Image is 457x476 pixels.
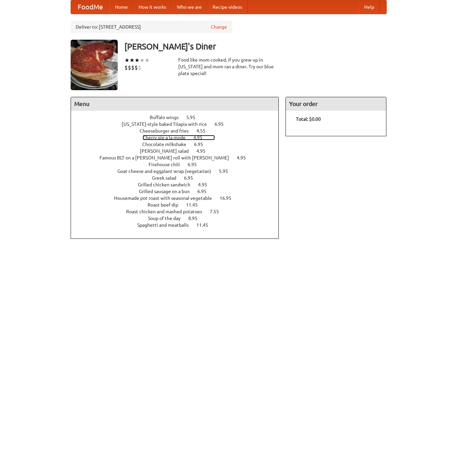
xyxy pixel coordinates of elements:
li: ★ [124,57,129,64]
a: Spaghetti and meatballs 11.45 [137,222,221,228]
a: Greek salad 6.95 [152,175,205,181]
span: 4.55 [196,128,212,134]
a: Soup of the day 8.95 [148,216,210,221]
span: [PERSON_NAME] salad [140,148,195,154]
span: 6.95 [188,162,203,167]
span: 7.55 [210,209,226,214]
a: Roast chicken and mashed potatoes 7.55 [126,209,231,214]
a: Chocolate milkshake 6.95 [142,142,216,147]
a: Roast beef dip 11.45 [148,202,210,208]
span: 6.95 [194,142,210,147]
li: ★ [135,57,140,64]
span: 6.95 [197,189,213,194]
a: Recipe videos [207,0,247,14]
a: Housemade pot roast with seasonal vegetable 16.95 [114,195,244,201]
img: angular.jpg [71,40,118,90]
a: Famous BLT on a [PERSON_NAME] roll with [PERSON_NAME] 4.95 [100,155,258,160]
span: Cheeseburger and fries [140,128,195,134]
span: 4.95 [198,182,214,187]
span: Grilled chicken sandwich [138,182,197,187]
li: $ [131,64,135,71]
a: FoodMe [71,0,110,14]
span: 5.95 [219,169,235,174]
a: [PERSON_NAME] salad 4.95 [140,148,218,154]
span: Buffalo wings [150,115,185,120]
span: Soup of the day [148,216,187,221]
div: Deliver to: [STREET_ADDRESS] [71,21,232,33]
h3: [PERSON_NAME]'s Diner [124,40,387,53]
span: Greek salad [152,175,183,181]
span: 4.95 [237,155,253,160]
a: Cheeseburger and fries 4.55 [140,128,218,134]
h4: Your order [286,97,386,111]
a: How it works [133,0,172,14]
li: $ [138,64,141,71]
span: Roast beef dip [148,202,185,208]
a: Help [359,0,380,14]
li: ★ [140,57,145,64]
span: 6.95 [215,121,230,127]
a: Goat cheese and eggplant wrap (vegetarian) 5.95 [117,169,240,174]
span: Cherry pie a la mode [143,135,192,140]
span: 16.95 [220,195,238,201]
span: Goat cheese and eggplant wrap (vegetarian) [117,169,218,174]
li: ★ [129,57,135,64]
li: ★ [145,57,150,64]
span: 5.95 [186,115,202,120]
a: Home [110,0,133,14]
a: Grilled chicken sandwich 4.95 [138,182,220,187]
b: Total: $0.00 [296,116,321,122]
span: 11.45 [196,222,215,228]
li: $ [135,64,138,71]
span: Roast chicken and mashed potatoes [126,209,209,214]
span: Firehouse chili [149,162,187,167]
div: Food like mom cooked, if you grew up in [US_STATE] and mom ran a diner. Try our blue plate special! [178,57,279,77]
a: Change [211,24,227,30]
li: $ [124,64,128,71]
span: 4.95 [196,148,212,154]
a: Buffalo wings 5.95 [150,115,208,120]
a: Cherry pie a la mode 4.95 [143,135,215,140]
a: Firehouse chili 6.95 [149,162,209,167]
a: [US_STATE]-style baked Tilapia with rice 6.95 [122,121,236,127]
span: Famous BLT on a [PERSON_NAME] roll with [PERSON_NAME] [100,155,236,160]
span: [US_STATE]-style baked Tilapia with rice [122,121,214,127]
span: 4.95 [193,135,209,140]
span: Grilled sausage on a bun [139,189,196,194]
h4: Menu [71,97,279,111]
span: Housemade pot roast with seasonal vegetable [114,195,219,201]
a: Grilled sausage on a bun 6.95 [139,189,219,194]
span: 11.45 [186,202,204,208]
a: Who we are [172,0,207,14]
span: 8.95 [188,216,204,221]
span: Chocolate milkshake [142,142,193,147]
span: 6.95 [184,175,200,181]
li: $ [128,64,131,71]
span: Spaghetti and meatballs [137,222,195,228]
